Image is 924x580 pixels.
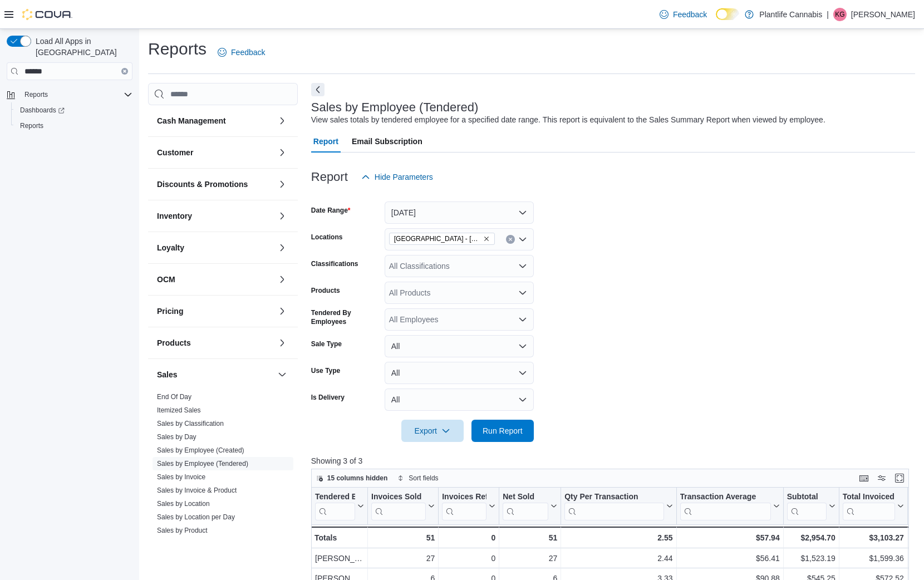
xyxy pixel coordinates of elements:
button: Sort fields [393,471,443,485]
div: Invoices Ref [442,492,486,520]
div: 27 [371,552,435,565]
div: Invoices Sold [371,492,426,503]
span: Sales by Product & Location [157,539,241,548]
button: Customer [276,146,289,159]
a: Sales by Employee (Tendered) [157,460,248,468]
button: All [385,389,534,411]
h3: Inventory [157,210,192,222]
button: Open list of options [518,262,527,271]
h3: Customer [157,147,193,158]
button: Loyalty [276,241,289,254]
img: Cova [22,9,72,20]
button: Loyalty [157,242,273,253]
label: Classifications [311,259,358,268]
a: Sales by Day [157,433,196,441]
nav: Complex example [7,82,132,163]
div: Totals [314,531,364,544]
a: Sales by Invoice & Product [157,486,237,494]
h3: Products [157,337,191,348]
span: Sales by Day [157,432,196,441]
span: Reports [20,121,43,130]
h3: Discounts & Promotions [157,179,248,190]
button: Keyboard shortcuts [857,471,871,485]
h3: Pricing [157,306,183,317]
a: Sales by Location [157,500,210,508]
div: Net Sold [503,492,548,520]
button: Hide Parameters [357,166,438,188]
button: All [385,335,534,357]
div: View sales totals by tendered employee for a specified date range. This report is equivalent to t... [311,114,825,126]
span: Reports [16,119,132,132]
button: Invoices Sold [371,492,435,520]
h3: Report [311,170,348,184]
label: Products [311,286,340,295]
button: Remove Grande Prairie - Westgate from selection in this group [483,235,490,242]
label: Sale Type [311,340,342,348]
div: Invoices Sold [371,492,426,520]
button: Clear input [506,235,515,244]
h3: Sales [157,369,178,380]
span: Sort fields [409,474,438,483]
span: Run Report [483,425,523,436]
span: Sales by Location per Day [157,513,235,522]
span: Load All Apps in [GEOGRAPHIC_DATA] [31,36,132,58]
div: 0 [442,531,495,544]
a: Dashboards [16,104,69,117]
label: Is Delivery [311,393,345,402]
button: Sales [157,369,273,380]
span: Hide Parameters [375,171,433,183]
div: Total Invoiced [842,492,894,503]
span: Sales by Classification [157,419,224,428]
a: Sales by Product [157,527,208,534]
div: Subtotal [787,492,826,520]
button: OCM [276,273,289,286]
button: Cash Management [157,115,273,126]
button: [DATE] [385,201,534,224]
a: Feedback [655,3,711,26]
a: Itemized Sales [157,406,201,414]
div: Invoices Ref [442,492,486,503]
div: 27 [503,552,557,565]
a: Reports [16,119,48,132]
span: Sales by Employee (Tendered) [157,459,248,468]
div: $2,954.70 [787,531,835,544]
span: Report [313,130,338,153]
span: Sales by Invoice & Product [157,486,237,495]
a: Feedback [213,41,269,63]
div: $1,599.36 [843,552,904,565]
div: 0 [442,552,495,565]
button: Pricing [276,304,289,318]
button: Inventory [276,209,289,223]
a: Sales by Invoice [157,473,205,481]
div: Qty Per Transaction [564,492,663,503]
span: Grande Prairie - Westgate [389,233,495,245]
span: End Of Day [157,392,191,401]
button: Tendered Employee [315,492,364,520]
label: Use Type [311,366,340,375]
div: 51 [371,531,435,544]
h3: OCM [157,274,175,285]
button: All [385,362,534,384]
button: Open list of options [518,288,527,297]
button: Next [311,83,325,96]
div: Net Sold [503,492,548,503]
button: Display options [875,471,888,485]
h1: Reports [148,38,207,60]
button: Run Report [471,420,534,442]
p: [PERSON_NAME] [851,8,915,21]
button: Open list of options [518,315,527,324]
button: Cash Management [276,114,289,127]
button: OCM [157,274,273,285]
button: Export [401,420,464,442]
button: Sales [276,368,289,381]
p: Plantlife Cannabis [759,8,822,21]
a: End Of Day [157,393,191,401]
button: Open list of options [518,235,527,244]
h3: Cash Management [157,115,226,126]
span: Feedback [231,47,265,58]
button: Reports [2,87,137,102]
div: $3,103.27 [842,531,903,544]
label: Tendered By Employees [311,308,380,326]
button: Clear input [121,68,128,75]
button: Inventory [157,210,273,222]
